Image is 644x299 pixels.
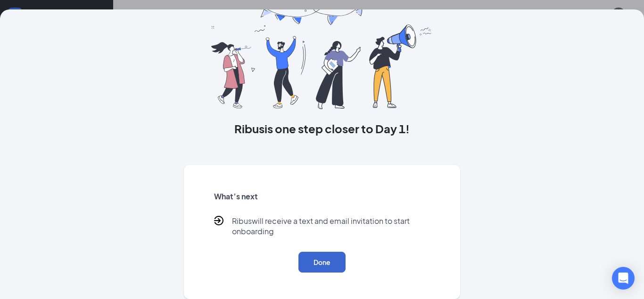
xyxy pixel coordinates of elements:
div: Open Intercom Messenger [612,267,635,290]
h5: What’s next [214,191,430,202]
h3: Ribus is one step closer to Day 1! [184,120,461,137]
p: Ribus will receive a text and email invitation to start onboarding [232,216,430,237]
button: Done [298,252,346,273]
img: you are all set [211,3,432,109]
